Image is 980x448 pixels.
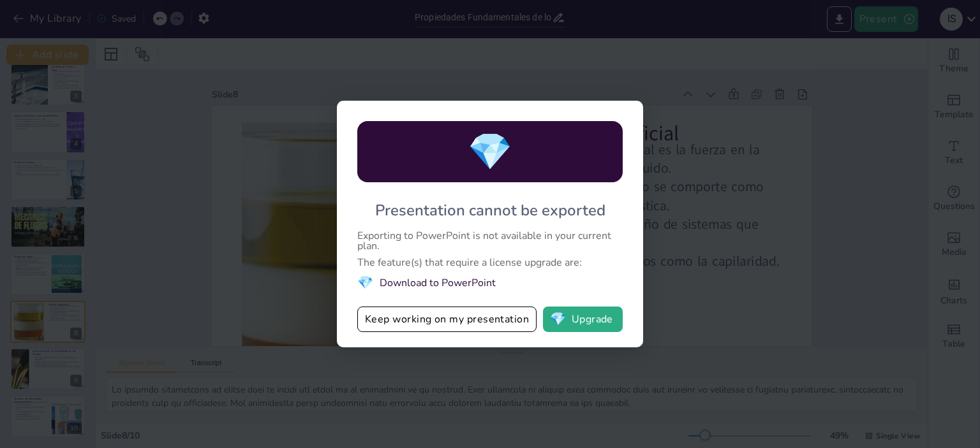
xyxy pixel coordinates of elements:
div: The feature(s) that require a license upgrade are: [357,257,623,268]
span: diamond [550,313,566,326]
div: Presentation cannot be exported [375,200,605,220]
button: Keep working on my presentation [357,307,537,332]
div: Exporting to PowerPoint is not available in your current plan. [357,231,623,251]
li: Download to PowerPoint [357,274,623,291]
span: diamond [468,127,512,177]
span: diamond [357,274,373,291]
button: diamondUpgrade [543,307,623,332]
